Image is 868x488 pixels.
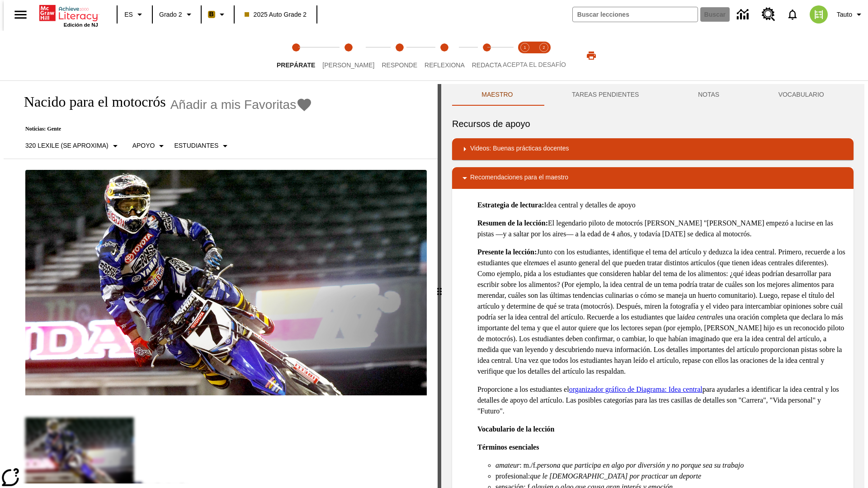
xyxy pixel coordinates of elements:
span: Grado 2 [159,10,182,19]
button: Lee step 2 of 5 [315,31,382,80]
div: activity [441,84,864,488]
li: : m./f. [495,460,846,471]
p: 320 Lexile (Se aproxima) [25,141,108,150]
span: Tauto [837,10,852,19]
strong: Términos esenciales [477,443,539,451]
text: 2 [542,45,545,50]
button: Abrir el menú lateral [7,1,34,28]
text: 1 [524,45,526,50]
em: tema [529,259,543,267]
button: NOTAS [669,84,749,106]
button: Seleccionar estudiante [170,138,234,154]
strong: Vocabulario de la lección [477,425,555,433]
div: reading [4,84,438,483]
h6: Recursos de apoyo [452,117,854,131]
button: VOCABULARIO [749,84,854,106]
p: Idea central y detalles de apoyo [477,200,846,211]
a: Notificaciones [781,3,804,26]
span: B [209,9,214,20]
a: Centro de recursos, Se abrirá en una pestaña nueva. [756,2,781,27]
div: Instructional Panel Tabs [452,84,854,106]
strong: Estrategia de lectura: [477,201,544,209]
span: Responde [382,61,417,69]
p: Apoyo [132,141,155,150]
button: TAREAS PENDIENTES [542,84,669,106]
a: Centro de información [731,2,756,27]
span: ES [124,10,133,19]
button: Lenguaje: ES, Selecciona un idioma [120,6,149,23]
a: organizador gráfico de Diagrama: Idea central [569,385,703,393]
button: Maestro [452,84,542,106]
button: Añadir a mis Favoritas - Nacido para el motocrós [170,97,313,113]
em: persona que participa en algo por diversión y no porque sea su trabajo [537,461,744,469]
div: Portada [39,3,98,28]
p: El legendario piloto de motocrós [PERSON_NAME] "[PERSON_NAME] empezó a lucirse en las pistas —y a... [477,218,846,239]
button: Perfil/Configuración [833,6,868,23]
button: Seleccione Lexile, 320 Lexile (Se aproxima) [22,138,124,154]
span: Prepárate [277,61,315,69]
button: Acepta el desafío contesta step 2 of 2 [531,31,557,80]
div: Recomendaciones para el maestro [452,167,854,189]
div: Videos: Buenas prácticas docentes [452,138,854,160]
img: avatar image [810,5,828,23]
div: Pulsa la tecla de intro o la barra espaciadora y luego presiona las flechas de derecha e izquierd... [438,84,441,488]
button: Acepta el desafío lee step 1 of 2 [512,31,538,80]
span: [PERSON_NAME] [322,61,374,69]
span: Edición de NJ [64,22,98,28]
button: Tipo de apoyo, Apoyo [129,138,171,154]
button: Imprimir [577,47,606,64]
li: profesional: [495,471,846,482]
button: Grado: Grado 2, Elige un grado [156,6,198,23]
button: Reflexiona step 4 of 5 [417,31,472,80]
p: Estudiantes [174,141,218,150]
button: Boost El color de la clase es anaranjado claro. Cambiar el color de la clase. [204,6,231,23]
h1: Nacido para el motocrós [14,94,166,110]
p: Recomendaciones para el maestro [470,173,568,183]
input: Buscar campo [573,7,698,22]
button: Escoja un nuevo avatar [804,3,833,26]
button: Redacta step 5 of 5 [465,31,509,80]
em: amateur [495,461,519,469]
p: Noticias: Gente [14,126,312,132]
p: Proporcione a los estudiantes el para ayudarles a identificar la idea central y los detalles de a... [477,384,846,417]
p: Videos: Buenas prácticas docentes [470,144,569,155]
span: Reflexiona [425,61,465,69]
em: que le [DEMOGRAPHIC_DATA] por practicar un deporte [530,472,701,480]
img: El corredor de motocrós James Stewart vuela por los aires en su motocicleta de montaña [25,170,427,396]
strong: Presente la lección: [477,248,537,256]
button: Responde step 3 of 5 [374,31,425,80]
span: Añadir a mis Favoritas [170,98,297,112]
strong: Resumen de la lección: [477,219,548,227]
button: Prepárate step 1 of 5 [269,31,322,80]
span: 2025 Auto Grade 2 [245,10,307,19]
span: ACEPTA EL DESAFÍO [503,61,566,68]
span: Redacta [472,61,502,69]
em: idea central [683,313,717,321]
p: Junto con los estudiantes, identifique el tema del artículo y deduzca la idea central. Primero, r... [477,247,846,377]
